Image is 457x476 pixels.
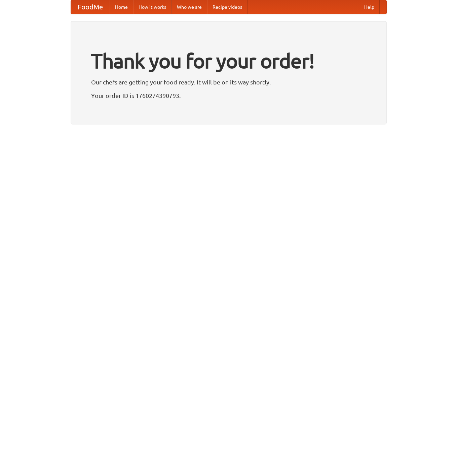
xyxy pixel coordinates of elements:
p: Your order ID is 1760274390793. [91,90,366,101]
p: Our chefs are getting your food ready. It will be on its way shortly. [91,77,366,87]
a: FoodMe [71,0,110,14]
h1: Thank you for your order! [91,45,366,77]
a: Recipe videos [207,0,247,14]
a: Who we are [172,0,207,14]
a: Home [110,0,133,14]
a: How it works [133,0,172,14]
a: Help [359,0,380,14]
